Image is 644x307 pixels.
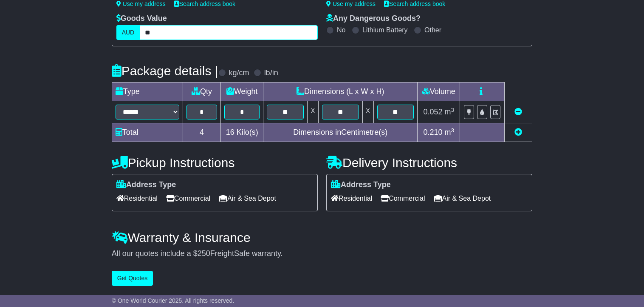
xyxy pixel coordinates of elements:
div: All our quotes include a $ FreightSafe warranty. [112,249,533,259]
h4: Pickup Instructions [112,156,318,170]
td: Total [112,123,183,142]
a: Use my address [326,0,376,7]
td: Kilo(s) [221,123,263,142]
a: Search address book [174,0,235,7]
label: lb/in [264,68,278,78]
span: Air & Sea Depot [219,192,276,205]
td: Volume [418,82,460,101]
a: Remove this item [514,108,522,116]
label: No [337,26,345,34]
sup: 3 [451,127,455,134]
label: Goods Value [116,14,167,23]
a: Use my address [116,0,166,7]
span: 0.052 [424,108,443,116]
span: © One World Courier 2025. All rights reserved. [112,297,234,304]
sup: 3 [451,107,455,113]
span: m [445,128,455,136]
td: Qty [183,82,221,101]
h4: Warranty & Insurance [112,230,533,244]
label: Lithium Battery [362,26,408,34]
span: Commercial [166,192,210,205]
span: Air & Sea Depot [434,192,491,205]
a: Add new item [514,128,522,136]
span: 250 [198,249,210,258]
label: kg/cm [229,68,249,78]
td: x [307,101,318,123]
span: Residential [116,192,158,205]
td: x [362,101,373,123]
a: Search address book [384,0,445,7]
span: Commercial [381,192,425,205]
h4: Package details | [112,64,218,78]
span: Residential [331,192,372,205]
label: Address Type [116,180,176,190]
label: AUD [116,25,140,40]
span: m [445,108,455,116]
span: 0.210 [424,128,443,136]
td: 4 [183,123,221,142]
label: Other [424,26,441,34]
td: Weight [221,82,263,101]
td: Dimensions (L x W x H) [263,82,418,101]
h4: Delivery Instructions [326,156,532,170]
button: Get Quotes [112,271,153,286]
td: Dimensions in Centimetre(s) [263,123,418,142]
td: Type [112,82,183,101]
span: 16 [226,128,234,136]
label: Any Dangerous Goods? [326,14,421,23]
label: Address Type [331,180,391,190]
